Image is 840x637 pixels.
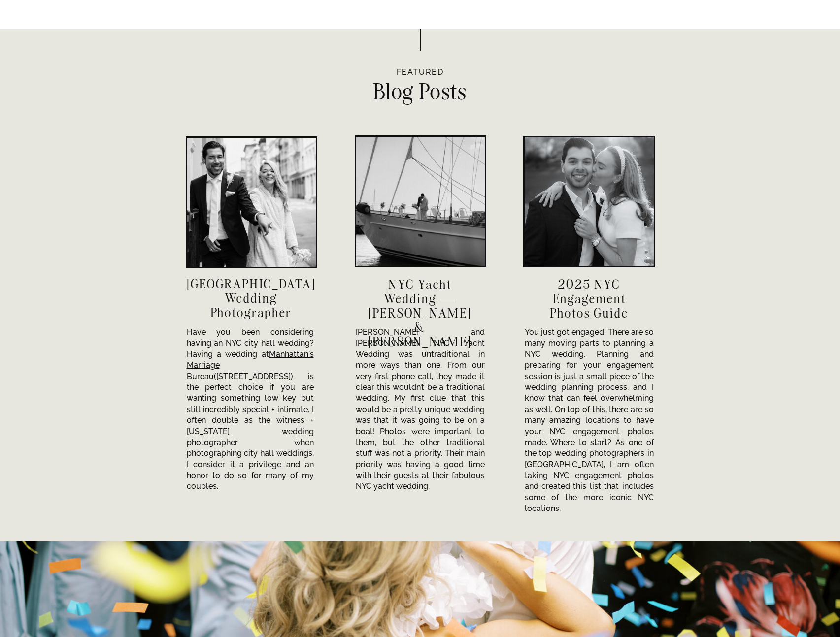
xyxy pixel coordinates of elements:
[187,277,316,319] a: [GEOGRAPHIC_DATA]Wedding Photographer
[314,80,527,100] a: Blog Posts
[389,66,451,77] h2: featured
[187,327,314,468] p: Have you been considering having an NYC city hall wedding? Having a wedding at ([STREET_ADDRESS])...
[356,327,485,462] p: [PERSON_NAME] and [PERSON_NAME] NYC Yacht Wedding was untraditional in more ways than one. From o...
[366,277,475,319] a: NYC Yacht Wedding — [PERSON_NAME] & [PERSON_NAME]
[525,327,654,473] p: You just got engaged! There are so many moving parts to planning a NYC wedding. Planning and prep...
[187,350,314,381] a: Manhattan's Marriage Bureau
[187,277,316,319] h3: [GEOGRAPHIC_DATA] Wedding Photographer
[538,277,640,319] a: 2025 NYC Engagement Photos Guide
